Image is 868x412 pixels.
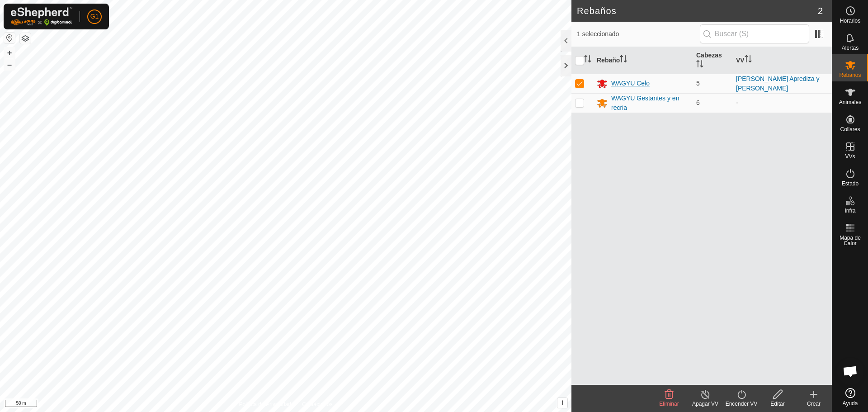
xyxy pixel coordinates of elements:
[659,401,679,407] span: Eliminar
[561,399,563,407] span: i
[845,154,855,159] span: VVs
[584,57,591,64] p-sorticon: Activar para ordenar
[839,99,861,105] span: Animales
[840,127,860,132] span: Collares
[835,235,866,246] span: Mapa de Calor
[839,72,861,78] span: Rebaños
[302,400,332,408] a: Contáctenos
[732,93,832,113] td: -
[577,29,700,39] span: 1 seleccionado
[4,59,15,70] button: –
[90,12,99,21] span: G1
[4,33,15,43] button: Restablecer Mapa
[736,75,819,92] a: [PERSON_NAME] Aprediza y [PERSON_NAME]
[693,47,732,74] th: Cabezas
[840,18,860,24] span: Horarios
[696,62,703,69] p-sorticon: Activar para ordenar
[745,57,752,64] p-sorticon: Activar para ordenar
[796,400,832,408] div: Crear
[696,80,700,87] span: 5
[20,33,31,44] button: Capas del Mapa
[239,400,291,408] a: Política de Privacidad
[832,384,868,410] a: Ayuda
[837,358,864,385] a: Chat abierto
[687,400,723,408] div: Apagar VV
[732,47,832,74] th: VV
[843,401,858,406] span: Ayuda
[759,400,796,408] div: Editar
[611,79,650,88] div: WAGYU Celo
[842,181,859,186] span: Estado
[700,24,809,43] input: Buscar (S)
[842,45,859,51] span: Alertas
[611,94,689,113] div: WAGYU Gestantes y en recria
[593,47,693,74] th: Rebaño
[723,400,759,408] div: Encender VV
[818,4,823,18] span: 2
[696,99,700,106] span: 6
[4,47,15,58] button: +
[844,208,855,213] span: Infra
[557,398,567,408] button: i
[11,7,72,26] img: Logo Gallagher
[577,5,818,16] h2: Rebaños
[620,57,627,64] p-sorticon: Activar para ordenar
